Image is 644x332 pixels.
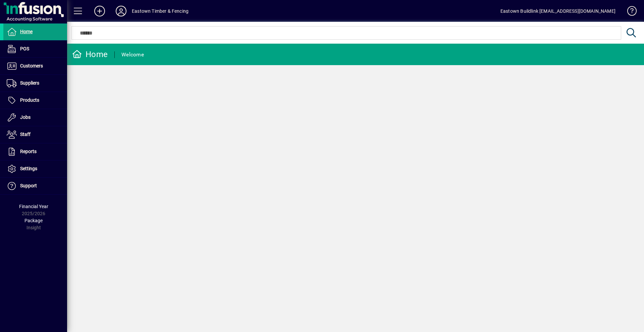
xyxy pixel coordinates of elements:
[3,92,67,109] a: Products
[24,218,43,223] span: Package
[3,75,67,92] a: Suppliers
[121,49,144,60] div: Welcome
[20,80,39,86] span: Suppliers
[3,109,67,126] a: Jobs
[20,97,39,103] span: Products
[20,149,37,154] span: Reports
[3,160,67,177] a: Settings
[20,183,37,188] span: Support
[3,41,67,57] a: POS
[3,178,67,194] a: Support
[20,29,33,34] span: Home
[20,46,29,51] span: POS
[20,114,31,120] span: Jobs
[89,5,110,17] button: Add
[3,126,67,143] a: Staff
[110,5,132,17] button: Profile
[3,58,67,75] a: Customers
[20,132,31,137] span: Staff
[72,49,108,60] div: Home
[132,6,189,16] div: Eastown Timber & Fencing
[500,6,615,16] div: Eastown Buildlink [EMAIL_ADDRESS][DOMAIN_NAME]
[20,166,37,171] span: Settings
[19,204,48,209] span: Financial Year
[20,63,43,68] span: Customers
[622,1,636,23] a: Knowledge Base
[3,143,67,160] a: Reports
